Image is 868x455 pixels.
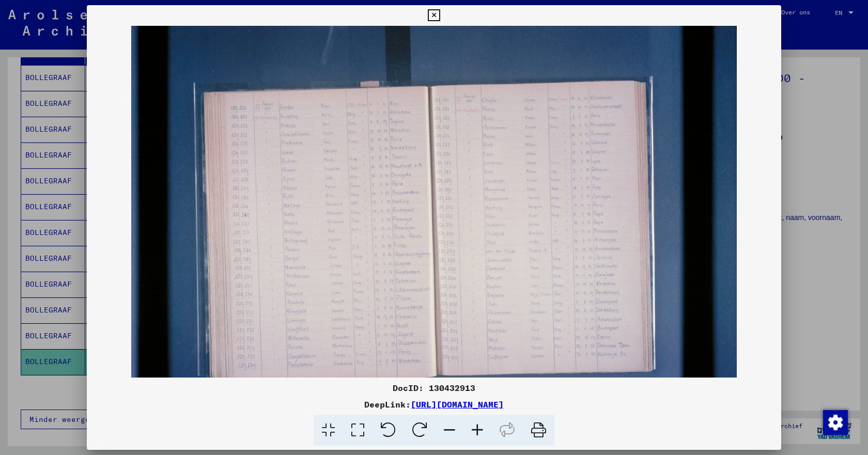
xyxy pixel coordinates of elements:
a: [URL][DOMAIN_NAME] [411,399,504,410]
font: DocID: 130432913 [393,383,475,393]
div: Wijzigingstoestemming [823,410,847,434]
font: DeepLink: [364,399,411,410]
img: 001.jpg [131,26,737,429]
img: Wijzigingstoestemming [823,410,848,435]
